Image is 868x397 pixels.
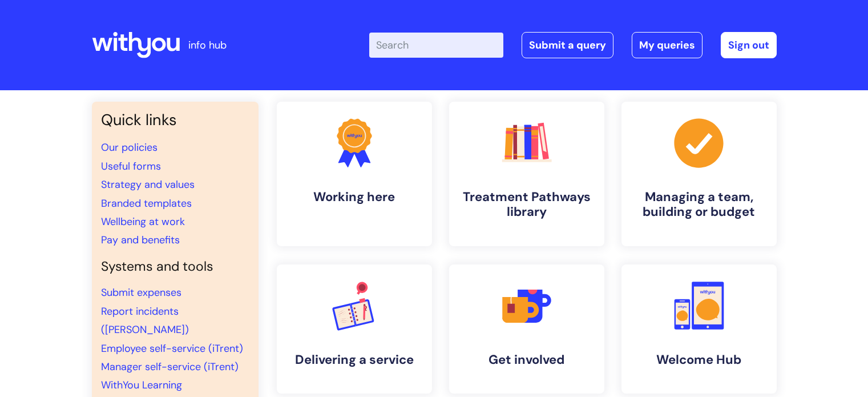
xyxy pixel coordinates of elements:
p: info hub [188,36,227,54]
a: Useful forms [101,159,161,173]
a: Sign out [721,32,777,58]
a: Our policies [101,141,158,154]
a: WithYou Learning [101,378,182,392]
a: Working here [277,102,432,246]
h4: Systems and tools [101,259,249,275]
a: Managing a team, building or budget [621,102,777,246]
h4: Working here [286,190,423,204]
a: Pay and benefits [101,233,180,247]
a: Welcome Hub [621,264,777,394]
a: Get involved [449,264,604,394]
h4: Welcome Hub [631,352,768,367]
a: Manager self-service (iTrent) [101,360,239,374]
a: Report incidents ([PERSON_NAME]) [101,304,189,336]
a: Strategy and values [101,178,195,191]
a: Treatment Pathways library [449,102,604,246]
a: Branded templates [101,197,192,210]
input: Search [369,33,503,58]
a: Submit a query [522,32,613,58]
a: Submit expenses [101,286,181,299]
h4: Treatment Pathways library [458,190,595,220]
h3: Quick links [101,111,249,129]
a: Employee self-service (iTrent) [101,342,243,355]
a: Wellbeing at work [101,215,185,228]
a: My queries [632,32,703,58]
h4: Managing a team, building or budget [631,190,768,220]
a: Delivering a service [277,264,432,394]
div: | - [369,32,777,58]
h4: Get involved [458,352,595,367]
h4: Delivering a service [286,352,423,367]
